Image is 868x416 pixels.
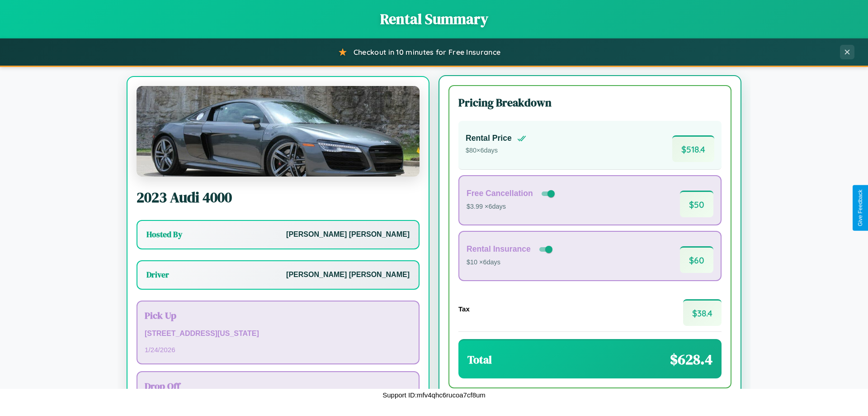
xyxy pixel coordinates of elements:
p: [STREET_ADDRESS][US_STATE] [145,327,411,340]
p: [PERSON_NAME] [PERSON_NAME] [286,268,410,282]
h3: Hosted By [146,229,182,240]
p: 1 / 24 / 2026 [145,344,411,356]
p: $ 80 × 6 days [466,145,526,157]
h3: Pricing Breakdown [458,95,722,110]
p: Support ID: mfv4qhc6rucoa7cf8um [382,389,486,401]
h4: Free Cancellation [467,189,533,198]
p: $10 × 6 days [467,257,554,268]
div: Give Feedback [857,190,863,226]
h3: Driver [146,269,169,280]
p: $3.99 × 6 days [467,201,557,213]
span: $ 518.4 [672,135,714,162]
img: Audi 4000 [137,86,420,177]
span: $ 60 [680,246,713,273]
h3: Pick Up [145,309,411,322]
span: Checkout in 10 minutes for Free Insurance [354,48,500,57]
h3: Drop Off [145,379,411,392]
h4: Tax [458,305,470,313]
h4: Rental Price [466,134,512,143]
span: $ 50 [680,191,713,217]
p: [PERSON_NAME] [PERSON_NAME] [286,228,410,241]
h1: Rental Summary [9,9,859,29]
h2: 2023 Audi 4000 [137,187,420,207]
span: $ 38.4 [683,299,722,326]
h4: Rental Insurance [467,244,531,254]
span: $ 628.4 [670,349,712,369]
h3: Total [467,352,492,367]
